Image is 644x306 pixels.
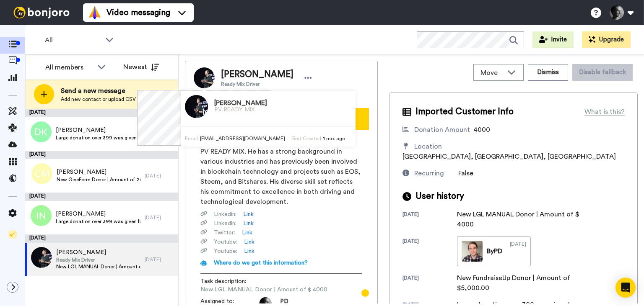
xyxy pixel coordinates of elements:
button: Newest [117,59,165,75]
span: New LGL MANUAL Donor | Amount of $ 4000 [200,285,327,294]
span: User history [415,190,464,203]
h3: [PERSON_NAME] [214,100,267,107]
button: Dismiss [528,64,568,81]
span: 4000 [473,126,490,133]
div: By PD [487,246,502,256]
img: dk.png [31,121,52,142]
span: Send a new message [61,86,136,96]
span: Ready Mix Driver [56,257,140,263]
span: [PERSON_NAME] [56,248,140,257]
span: Task description : [200,277,259,285]
span: Large donation over 399 was given by user as once-off [56,218,140,225]
img: cm.png [31,163,52,184]
img: Checklist.svg [8,230,17,239]
span: Imported Customer Info [415,105,514,118]
div: [DATE] [25,109,178,117]
div: [DATE] [402,275,457,293]
span: 1 mo. ago [323,136,345,141]
span: Add new contact or upload CSV [61,96,136,103]
div: [DATE] [145,214,174,221]
div: [DATE] [402,238,457,266]
span: Video messaging [106,7,170,18]
a: Link [243,210,254,219]
img: a34cc1d2-aceb-49d6-9004-2c6ec42c0569-thumb.jpg [462,241,483,262]
div: Donation Amount [414,125,470,135]
span: Youtube : [214,238,237,246]
span: False [458,170,473,177]
img: bj-logo-header-white.svg [10,7,73,18]
div: Tooltip anchor [361,289,369,297]
a: Link [242,229,252,237]
span: Twitter : [214,229,235,237]
div: Location [414,141,442,152]
span: Linkedin : [214,219,236,228]
span: All [45,35,101,45]
div: Recurring [414,168,444,178]
span: [GEOGRAPHIC_DATA], [GEOGRAPHIC_DATA], [GEOGRAPHIC_DATA] [402,153,616,160]
span: [PERSON_NAME] [221,68,293,81]
button: Disable fallback [572,64,633,81]
span: Email [185,136,198,141]
img: 865a3e7a-b3cf-4a14-b8e6-b3d76035b422.jpg [31,247,52,268]
div: What is this? [584,107,625,117]
div: [DATE] [25,193,178,201]
span: Linkedin : [214,210,236,219]
div: [DATE] [510,241,526,262]
span: [PERSON_NAME] [56,126,140,134]
span: [PERSON_NAME] [56,210,140,218]
div: Open Intercom Messenger [615,278,636,298]
img: vm-color.svg [88,6,101,19]
span: Large donation over 399 was given by user as once-off [56,134,140,141]
div: [DATE] [402,211,457,229]
img: Image of Daniel Larimer [185,95,208,118]
a: Link [243,219,254,228]
span: First Created [291,136,321,141]
div: All members [45,62,93,72]
div: New LGL MANUAL Donor | Amount of $ 4000 [457,209,591,229]
span: Ready Mix Driver [221,81,293,87]
span: [EMAIL_ADDRESS][DOMAIN_NAME] [200,136,285,141]
span: New LGL MANUAL Donor | Amount of $ 4000 [56,263,140,270]
button: Upgrade [582,31,631,48]
a: Link [244,238,254,246]
span: [PERSON_NAME] [57,168,140,176]
span: [PERSON_NAME] is currently a ready mix driver at PV READY MIX. He has a strong background in vari... [200,136,362,207]
span: Move [480,68,503,78]
a: Link [244,247,254,255]
a: ByPD[DATE] [457,236,531,266]
div: [DATE] [25,234,178,243]
span: Where do we get this information? [214,260,308,266]
div: New FundraiseUp Donor | Amount of $5,000.00 [457,273,591,293]
div: [DATE] [145,256,174,263]
div: [DATE] [25,151,178,159]
img: Image of Daniel Larimer [194,67,215,88]
button: Invite [532,31,574,48]
img: in.png [31,205,52,226]
h5: PV READY MIX [214,107,267,113]
div: [DATE] [145,172,174,179]
span: Youtube : [214,247,237,255]
span: New GiveForm Donor | Amount of 26.26 [57,176,140,183]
